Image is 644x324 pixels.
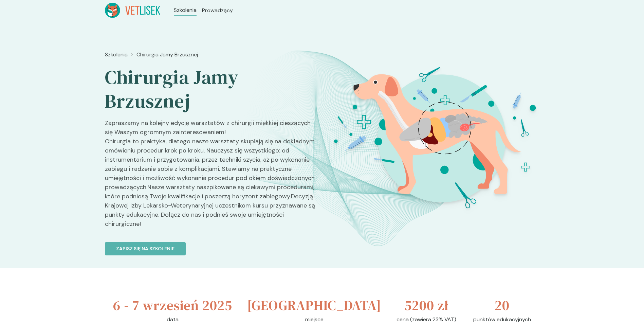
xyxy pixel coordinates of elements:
[321,48,562,229] img: aHfRoUMqNJQqH-fb_ChiruJB_BT.svg
[105,66,317,113] h2: Chirurgia Jamy Brzusznej
[105,242,186,255] button: Zapisz się na szkolenie
[305,316,324,324] p: miejsce
[397,316,456,324] p: cena (zawiera 23% VAT)
[167,316,179,324] p: data
[473,316,531,324] p: punktów edukacyjnych
[116,245,174,252] p: Zapisz się na szkolenie
[174,6,197,14] a: Szkolenia
[105,51,128,59] a: Szkolenia
[113,295,232,316] h3: 6 - 7 wrzesień 2025
[202,6,233,15] a: Prowadzący
[105,234,317,255] a: Zapisz się na szkolenie
[105,119,317,234] p: Zapraszamy na kolejny edycję warsztatów z chirurgii miękkiej cieszących się Waszym ogromnym zaint...
[136,51,198,59] a: Chirurgia Jamy Brzusznej
[247,295,381,316] h3: [GEOGRAPHIC_DATA]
